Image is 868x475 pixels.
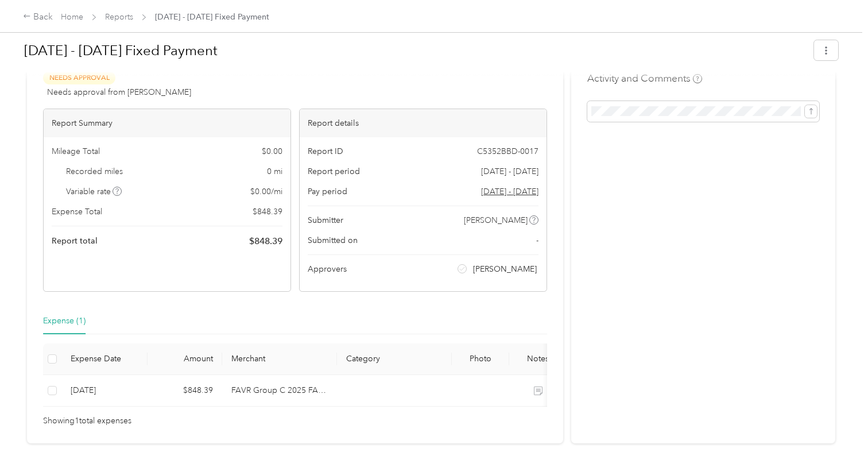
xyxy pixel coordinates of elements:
th: Merchant [222,343,337,375]
span: Approvers [308,263,347,275]
th: Notes [509,343,567,375]
span: $ 0.00 [262,145,282,157]
span: $ 848.39 [249,234,282,248]
span: Showing 1 total expenses [43,415,131,427]
span: Variable rate [66,186,122,198]
span: Pay period [308,186,347,198]
span: Submitted on [308,234,358,246]
a: Home [61,12,83,22]
span: Report ID [308,145,343,157]
span: Mileage Total [52,145,100,157]
span: - [536,234,538,246]
div: Report Summary [44,109,290,137]
span: Report period [308,165,360,177]
span: C5352BBD-0017 [477,145,538,157]
span: [PERSON_NAME] [473,263,537,275]
td: $848.39 [148,375,222,407]
span: Recorded miles [66,165,123,177]
div: Report details [300,109,547,137]
span: Report total [52,235,98,247]
span: Submitter [308,214,343,226]
div: Expense (1) [43,315,86,327]
h1: Sep 1 - 30, 2025 Fixed Payment [24,37,806,64]
span: Needs approval from [PERSON_NAME] [47,86,191,98]
th: Amount [148,343,222,375]
th: Photo [452,343,509,375]
th: Expense Date [61,343,148,375]
span: [DATE] - [DATE] [481,165,538,177]
span: Go to pay period [481,186,538,198]
iframe: Everlance-gr Chat Button Frame [804,411,868,475]
span: 0 mi [267,165,282,177]
td: 9-30-2025 [61,375,148,407]
div: Back [23,10,53,24]
span: $ 848.39 [253,206,282,218]
span: [DATE] - [DATE] Fixed Payment [155,11,269,23]
th: Category [337,343,452,375]
span: [PERSON_NAME] [464,214,528,226]
a: Reports [105,12,133,22]
td: FAVR Group C 2025 FAVR program [222,375,337,407]
span: $ 0.00 / mi [250,186,282,198]
span: Expense Total [52,206,102,218]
